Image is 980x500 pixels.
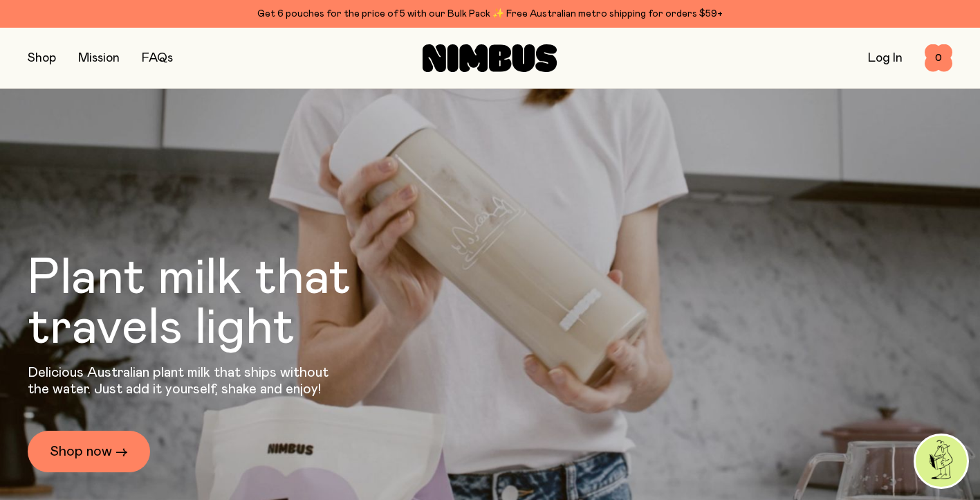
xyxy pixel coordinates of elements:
[868,52,903,64] a: Log In
[28,6,952,22] div: Get 6 pouches for the price of 5 with our Bulk Pack ✨ Free Australian metro shipping for orders $59+
[78,52,120,64] a: Mission
[142,52,173,64] a: FAQs
[916,436,967,487] img: agent
[28,431,150,472] a: Shop now →
[28,253,426,353] h1: Plant milk that travels light
[925,44,952,72] button: 0
[28,364,338,398] p: Delicious Australian plant milk that ships without the water. Just add it yourself, shake and enjoy!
